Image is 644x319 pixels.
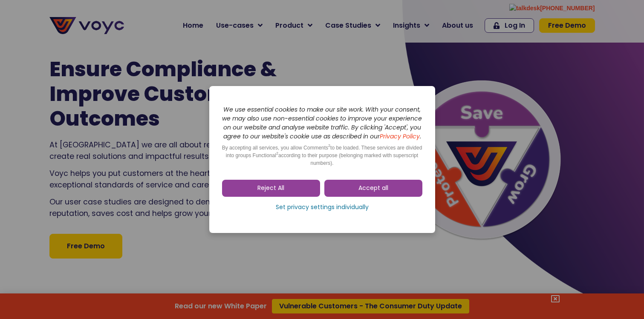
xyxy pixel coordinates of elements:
a: Reject All [222,180,320,197]
span: Set privacy settings individually [276,203,369,212]
span: By accepting all services, you allow Comments to be loaded. These services are divided into group... [222,145,422,166]
sup: 2 [328,144,330,148]
a: Set privacy settings individually [222,201,422,214]
span: Reject All [257,184,284,193]
i: We use essential cookies to make our site work. With your consent, we may also use non-essential ... [222,105,422,141]
sup: 2 [276,151,278,155]
a: Accept all [324,180,422,197]
a: Privacy Policy [380,132,420,141]
span: Accept all [358,184,388,193]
